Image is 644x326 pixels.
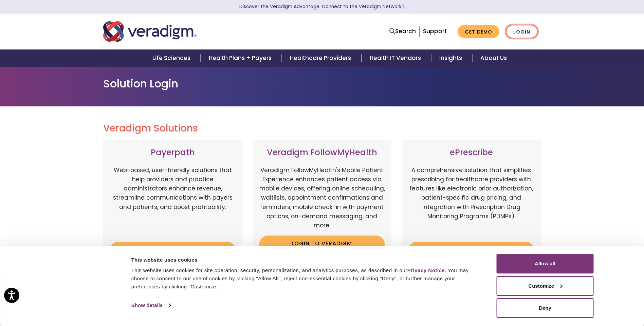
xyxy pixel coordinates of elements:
a: Login to Payerpath [110,242,236,258]
a: Support [423,27,447,35]
a: Search [389,27,416,36]
h2: Veradigm Solutions [103,123,541,134]
button: Allow all [497,254,594,273]
h3: Payerpath [110,148,236,158]
div: This website uses cookies for site operation, security, personalization, and analytics purposes, ... [131,266,481,291]
a: Health IT Vendors [362,49,431,67]
a: Login to Veradigm FollowMyHealth [259,236,385,258]
button: Customize [497,276,594,296]
button: Deny [497,298,594,318]
a: Health Plans + Payers [201,49,282,67]
a: Insights [431,49,472,67]
p: Web-based, user-friendly solutions that help providers and practice administrators enhance revenu... [110,166,236,237]
img: Veradigm logo [103,20,197,43]
a: Login [506,25,538,39]
div: This website uses cookies [131,256,481,264]
a: About Us [472,49,515,67]
h3: Veradigm FollowMyHealth [259,148,385,158]
a: Login to ePrescribe [408,242,534,258]
h1: Solution Login [103,77,541,90]
a: Healthcare Providers [282,49,361,67]
a: Privacy Notice [407,267,445,273]
a: Get Demo [458,25,499,38]
h3: ePrescribe [408,148,534,158]
p: Veradigm FollowMyHealth's Mobile Patient Experience enhances patient access via mobile devices, o... [259,166,385,230]
span: Learn More [402,3,405,10]
a: Discover the Veradigm Advantage: Connect to the Veradigm NetworkLearn More [239,3,405,10]
p: A comprehensive solution that simplifies prescribing for healthcare providers with features like ... [408,166,534,237]
a: Life Sciences [144,49,201,67]
a: Show details [131,300,171,310]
